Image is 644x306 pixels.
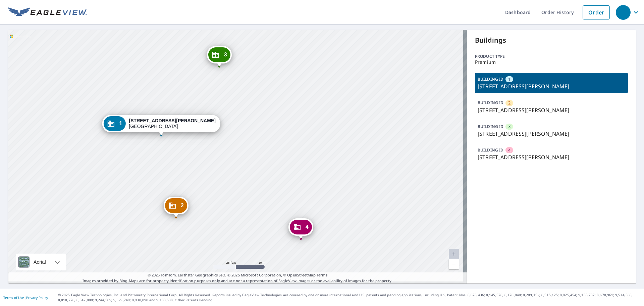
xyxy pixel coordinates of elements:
p: Premium [475,59,628,65]
span: © 2025 TomTom, Earthstar Geographics SIO, © 2025 Microsoft Corporation, © [148,272,328,278]
img: EV Logo [8,7,87,17]
span: 2 [508,100,511,106]
div: Dropped pin, building 3, Commercial property, 2849 Saint Catherine Pl Cincinnati, OH 45211 [207,46,232,67]
p: © 2025 Eagle View Technologies, Inc. and Pictometry International Corp. All Rights Reserved. Repo... [58,293,641,303]
div: Dropped pin, building 4, Commercial property, 2848 Fischer Pl Cincinnati, OH 45211 [288,218,313,239]
p: Images provided by Bing Maps are for property identification purposes only and are not a represen... [8,272,467,283]
strong: [STREET_ADDRESS][PERSON_NAME] [129,118,216,123]
a: Order [583,5,610,19]
a: Terms [317,272,328,277]
div: Aerial [16,254,66,270]
div: Aerial [32,254,48,270]
p: BUILDING ID [478,76,503,82]
a: Current Level 20, Zoom In Disabled [449,249,459,259]
a: Privacy Policy [26,295,48,300]
p: BUILDING ID [478,147,503,153]
span: 1 [119,121,122,126]
a: OpenStreetMap [287,272,315,277]
p: Product type [475,53,628,59]
p: [STREET_ADDRESS][PERSON_NAME] [478,106,625,114]
p: Buildings [475,35,628,45]
p: BUILDING ID [478,100,503,105]
p: [STREET_ADDRESS][PERSON_NAME] [478,153,625,161]
a: Terms of Use [3,295,24,300]
span: 3 [508,123,511,130]
span: 2 [181,203,184,208]
p: | [3,296,48,300]
span: 1 [508,76,511,83]
div: Dropped pin, building 2, Commercial property, 3318 Wunder Ave Cincinnati, OH 45211 [164,197,189,218]
span: 3 [224,52,227,57]
p: [STREET_ADDRESS][PERSON_NAME] [478,130,625,138]
p: [STREET_ADDRESS][PERSON_NAME] [478,82,625,90]
div: Dropped pin, building 1, Commercial property, 3324 Wunder Ave Cincinnati, OH 45211 [102,115,220,136]
span: 4 [306,224,309,229]
div: [GEOGRAPHIC_DATA] [129,118,216,129]
a: Current Level 20, Zoom Out [449,259,459,269]
span: 4 [508,147,511,154]
p: BUILDING ID [478,124,503,129]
